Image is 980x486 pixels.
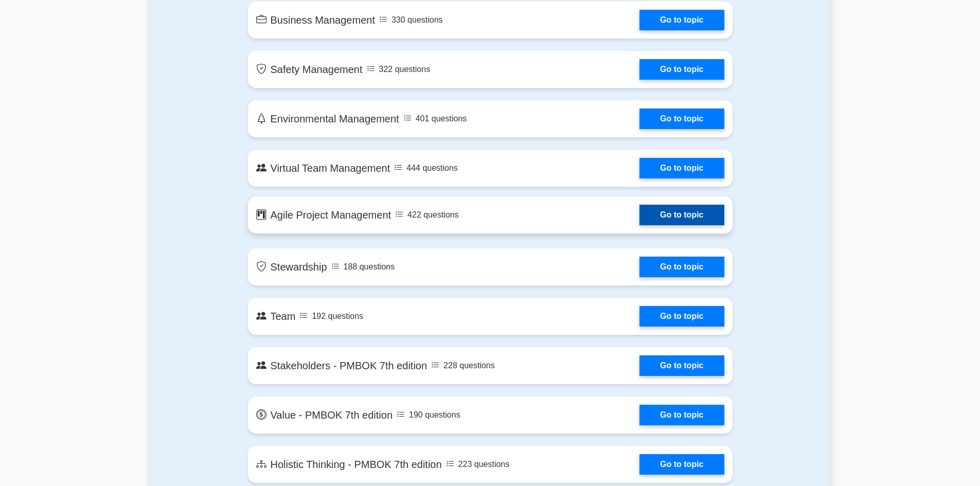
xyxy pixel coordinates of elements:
[639,306,724,327] a: Go to topic
[639,10,724,30] a: Go to topic
[639,257,724,277] a: Go to topic
[639,158,724,178] a: Go to topic
[639,454,724,475] a: Go to topic
[639,205,724,225] a: Go to topic
[639,109,724,129] a: Go to topic
[639,405,724,425] a: Go to topic
[639,59,724,80] a: Go to topic
[639,355,724,376] a: Go to topic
